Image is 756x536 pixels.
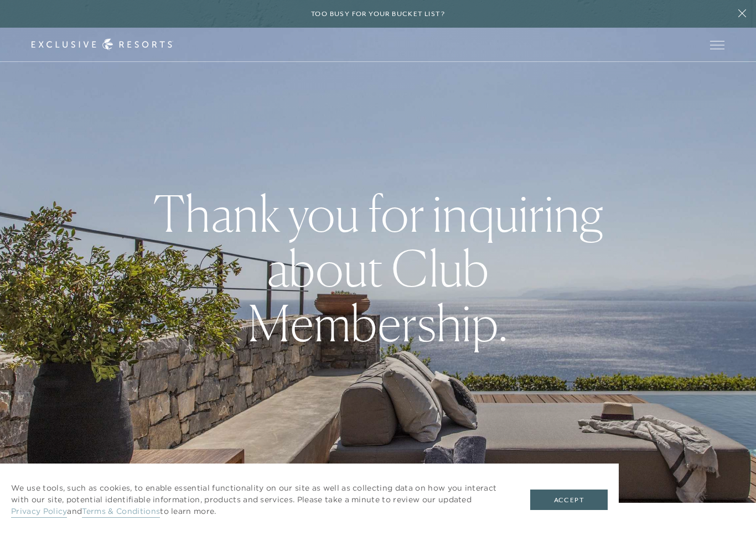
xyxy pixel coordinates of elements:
[710,41,724,49] button: Open navigation
[530,490,608,511] button: Accept
[11,506,67,518] a: Privacy Policy
[11,482,508,517] p: We use tools, such as cookies, to enable essential functionality on our site as well as collectin...
[311,9,445,19] h6: Too busy for your bucket list?
[82,506,160,518] a: Terms & Conditions
[151,186,605,350] h3: Thank you for inquiring about Club Membership.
